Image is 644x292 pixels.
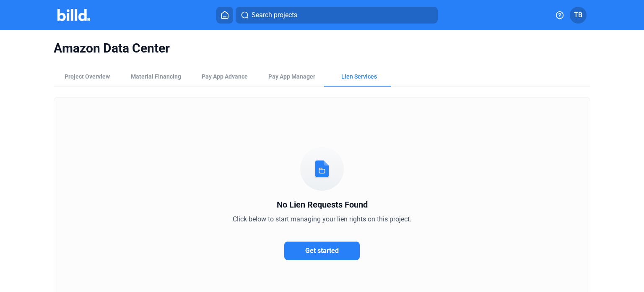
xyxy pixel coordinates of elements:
[341,72,377,81] div: Lien Services
[54,40,590,56] span: Amazon Data Center
[57,9,91,21] img: Billd Company Logo
[570,7,587,24] button: TB
[268,72,315,81] span: Pay App Manager
[233,215,411,223] span: Click below to start managing your lien rights on this project.
[305,247,339,255] span: Get started
[252,10,297,20] span: Search projects
[277,200,368,210] span: No Lien Requests Found
[131,72,181,81] div: Material Financing
[65,72,110,81] div: Project Overview
[574,10,582,20] span: TB
[284,242,360,260] button: Get started
[236,7,438,24] button: Search projects
[202,72,248,81] div: Pay App Advance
